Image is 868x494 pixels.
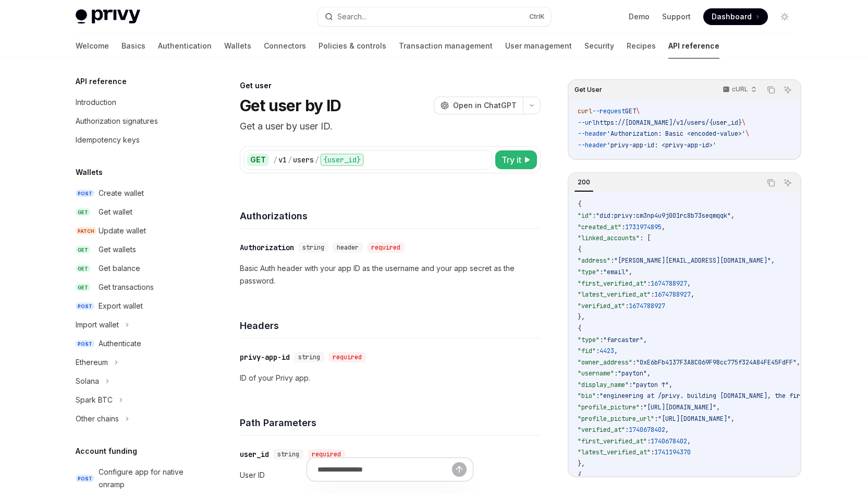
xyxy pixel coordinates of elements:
[625,302,629,310] span: :
[731,211,735,220] span: ,
[625,426,629,434] span: :
[76,96,116,109] div: Introduction
[603,268,629,276] span: "email"
[669,381,673,389] span: ,
[607,130,745,138] span: 'Authorization: Basic <encoded-value>'
[240,209,541,223] h4: Authorizations
[578,107,592,115] span: curl
[99,281,154,293] div: Get transactions
[632,381,669,389] span: "payton ↑"
[319,33,386,58] a: Policies & controls
[76,265,90,273] span: GET
[76,190,94,197] span: POST
[67,463,201,494] a: POSTConfigure app for native onramp
[76,166,103,179] h5: Wallets
[797,358,800,367] span: ,
[67,221,201,240] a: PATCHUpdate wallet
[399,33,493,58] a: Transaction management
[731,415,735,423] span: ,
[247,154,269,166] div: GET
[647,369,651,378] span: ,
[298,353,320,361] span: string
[578,448,651,456] span: "latest_verified_at"
[76,33,109,58] a: Welcome
[76,394,113,406] div: Spark BTC
[240,449,269,460] div: user_id
[240,319,541,333] h4: Headers
[578,245,581,254] span: {
[578,256,610,265] span: "address"
[76,356,108,369] div: Ethereum
[240,119,541,134] p: Get a user by user ID.
[76,319,119,331] div: Import wallet
[600,336,603,344] span: :
[629,268,632,276] span: ,
[629,11,650,22] a: Demo
[603,336,643,344] span: "farcaster"
[592,107,625,115] span: --request
[99,206,132,218] div: Get wallet
[717,81,761,99] button: cURL
[703,8,768,25] a: Dashboard
[158,33,212,58] a: Authentication
[578,119,596,127] span: --url
[781,176,794,190] button: Ask AI
[592,211,596,220] span: :
[610,256,614,265] span: :
[76,115,158,127] div: Authorization signatures
[687,279,691,288] span: ,
[76,302,94,310] span: POST
[76,9,140,24] img: light logo
[453,100,517,111] span: Open in ChatGPT
[742,119,745,127] span: \
[121,33,145,58] a: Basics
[578,200,581,208] span: {
[293,155,314,165] div: users
[712,11,752,22] span: Dashboard
[662,223,665,231] span: ,
[665,426,669,434] span: ,
[578,130,607,138] span: --header
[625,223,662,231] span: 1731974895
[732,85,748,93] p: cURL
[578,347,596,355] span: "fid"
[647,279,651,288] span: :
[337,243,359,252] span: header
[578,302,625,310] span: "verified_at"
[654,290,691,299] span: 1674788927
[278,155,287,165] div: v1
[643,336,647,344] span: ,
[99,187,144,199] div: Create wallet
[337,10,366,23] div: Search...
[277,450,299,458] span: string
[578,460,585,468] span: },
[651,279,687,288] span: 1674788927
[99,262,140,275] div: Get balance
[578,290,651,299] span: "latest_verified_at"
[584,33,614,58] a: Security
[578,141,607,149] span: --header
[578,313,585,321] span: },
[240,416,541,430] h4: Path Parameters
[643,403,716,411] span: "[URL][DOMAIN_NAME]"
[578,437,647,445] span: "first_verified_at"
[578,392,596,400] span: "bio"
[596,392,600,400] span: :
[76,413,119,425] div: Other chains
[434,97,523,114] button: Open in ChatGPT
[67,297,201,315] a: POSTExport wallet
[302,243,324,252] span: string
[67,93,201,112] a: Introduction
[99,300,143,312] div: Export wallet
[76,134,140,146] div: Idempotency keys
[67,203,201,221] a: GETGet wallet
[578,471,581,479] span: {
[614,256,771,265] span: "[PERSON_NAME][EMAIL_ADDRESS][DOMAIN_NAME]"
[76,227,96,235] span: PATCH
[632,358,636,367] span: :
[240,96,341,115] h1: Get user by ID
[578,211,592,220] span: "id"
[781,83,794,97] button: Ask AI
[578,336,600,344] span: "type"
[629,381,632,389] span: :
